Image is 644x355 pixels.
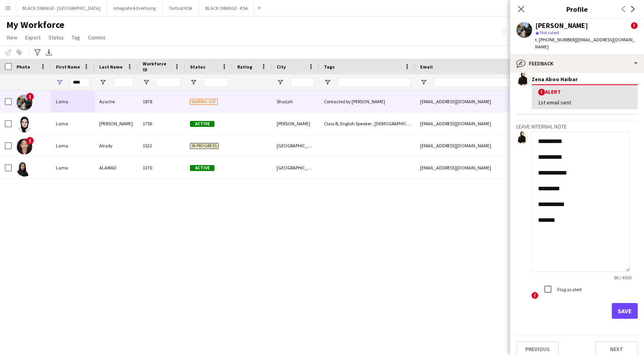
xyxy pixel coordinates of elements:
div: Alert [538,88,631,96]
input: First Name Filter Input [70,78,90,87]
div: Lama [51,157,95,178]
span: View [6,34,17,41]
div: Class B, English Speaker , [DEMOGRAPHIC_DATA] Speaker , Hijabi Profile [319,113,415,134]
span: Last Name [99,64,123,70]
button: Open Filter Menu [99,79,106,86]
input: Status Filter Input [204,78,228,87]
span: Status [190,64,205,70]
div: [EMAIL_ADDRESS][DOMAIN_NAME] [415,157,573,178]
button: Open Filter Menu [56,79,63,86]
span: Tag [72,34,80,41]
img: Lama ALAWAD [17,161,32,177]
div: [GEOGRAPHIC_DATA] [272,157,319,178]
button: Open Filter Menu [190,79,197,86]
div: 1st email sent [538,99,631,106]
span: ! [531,292,538,299]
span: Comms [88,34,106,41]
button: Integrate Advertising [107,0,162,16]
input: Workforce ID Filter Input [157,78,181,87]
input: City Filter Input [291,78,315,87]
div: Lama [51,135,95,156]
span: My Workforce [6,19,64,31]
button: BLACK ORANGE - [GEOGRAPHIC_DATA] [16,0,107,16]
h3: Profile [510,4,644,14]
span: Export [25,34,41,41]
div: Lama [51,113,95,134]
span: ! [538,89,545,96]
span: Rating [237,64,252,70]
div: 1756 [138,113,185,134]
button: BLACK ORANGE - KSA [199,0,255,16]
div: [EMAIL_ADDRESS][DOMAIN_NAME] [415,135,573,156]
label: Flag as alert [556,286,582,292]
img: Lama Ahmad [17,117,32,132]
div: Contacted by [PERSON_NAME] [319,91,415,112]
div: Lama [51,91,95,112]
img: Lama Ayache [17,95,32,110]
span: Tags [324,64,335,70]
span: In progress [190,143,218,149]
div: 1522 [138,135,185,156]
div: 1370 [138,157,185,178]
span: Status [48,34,64,41]
a: Export [22,32,44,43]
app-action-btn: Advanced filters [33,48,42,57]
div: Alrady [95,135,138,156]
app-action-btn: Export XLSX [44,48,54,57]
span: | [EMAIL_ADDRESS][DOMAIN_NAME] [535,37,635,50]
span: Active [190,121,214,127]
button: Tarfaat KSA [162,0,199,16]
span: ! [631,22,638,29]
button: Save [612,303,638,319]
input: Last Name Filter Input [114,78,133,87]
h3: Leave internal note [516,123,638,130]
button: Open Filter Menu [324,79,331,86]
span: First Name [56,64,80,70]
span: Waiting list [190,99,218,105]
a: View [3,32,20,43]
span: Not rated [540,30,559,35]
span: City [277,64,286,70]
a: Comms [85,32,109,43]
div: 1878 [138,91,185,112]
div: ALAWAD [95,157,138,178]
div: [PERSON_NAME] [535,22,588,29]
span: 80 / 4000 [608,275,638,281]
div: Zena Aboo Haibar [532,76,638,83]
a: Status [45,32,67,43]
button: Open Filter Menu [420,79,427,86]
span: Photo [17,64,30,70]
div: Sharjah [272,91,319,112]
img: Lama Alrady [17,139,32,154]
span: ! [26,93,34,100]
span: Email [420,64,433,70]
div: [EMAIL_ADDRESS][DOMAIN_NAME] [415,113,573,134]
input: Tags Filter Input [338,78,411,87]
span: Workforce ID [143,61,171,72]
span: Active [190,165,214,171]
span: ! [26,137,34,145]
div: [PERSON_NAME] [272,113,319,134]
input: Email Filter Input [434,78,568,87]
div: [PERSON_NAME] [95,113,138,134]
button: Open Filter Menu [143,79,150,86]
div: Feedback [510,54,644,73]
div: [EMAIL_ADDRESS][DOMAIN_NAME] [415,91,573,112]
div: [GEOGRAPHIC_DATA] [272,135,319,156]
span: t. [PHONE_NUMBER] [535,37,576,43]
a: Tag [69,32,83,43]
button: Open Filter Menu [277,79,284,86]
div: Ayache [95,91,138,112]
